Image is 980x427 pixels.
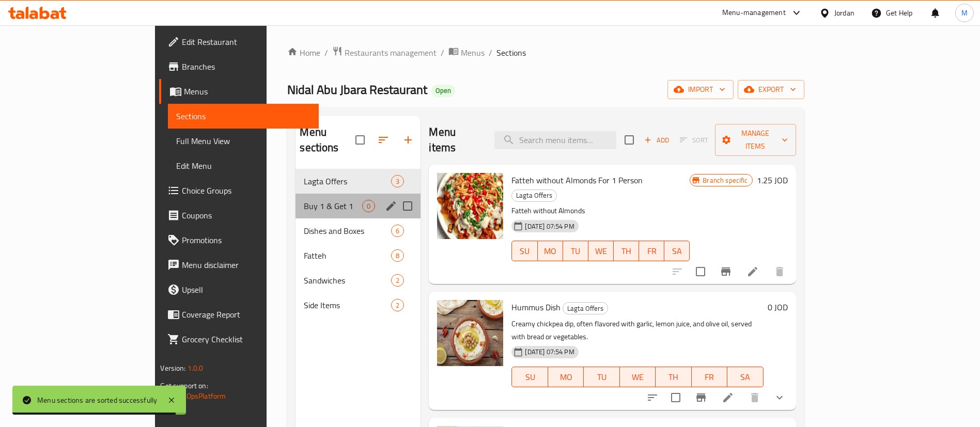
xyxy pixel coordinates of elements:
[159,252,319,277] a: Menu disclaimer
[159,302,319,327] a: Coverage Report
[437,300,503,366] img: Hummus Dish
[182,60,310,73] span: Branches
[391,299,404,311] div: items
[304,249,391,262] span: Fatteh
[188,361,204,375] span: 1.0.0
[160,379,208,392] span: Get support on:
[660,370,687,385] span: TH
[584,367,619,387] button: TU
[182,333,310,345] span: Grocery Checklist
[332,46,437,59] a: Restaurants management
[511,299,561,315] span: Hummus Dish
[295,293,421,318] div: Side Items2
[732,370,759,385] span: SA
[773,391,786,404] svg: Show Choices
[287,46,804,59] nav: breadcrumb
[757,173,788,187] h6: 1.25 JOD
[363,201,375,211] span: 0
[538,241,563,261] button: MO
[511,367,548,387] button: SU
[391,175,404,187] div: items
[287,78,427,101] span: Nidal Abu Jbara Restaurant
[552,370,580,385] span: MO
[521,347,578,357] span: [DATE] 07:54 PM
[295,169,421,194] div: Lagta Offers3
[182,283,310,296] span: Upsell
[723,127,787,153] span: Manage items
[548,367,584,387] button: MO
[667,80,734,99] button: import
[176,160,310,172] span: Edit Menu
[727,367,763,387] button: SA
[722,7,786,19] div: Menu-management
[182,36,310,48] span: Edit Restaurant
[676,83,725,96] span: import
[692,367,727,387] button: FR
[391,225,404,237] div: items
[521,222,578,231] span: [DATE] 07:54 PM
[304,225,391,237] span: Dishes and Boxes
[542,244,559,259] span: MO
[441,46,444,59] li: /
[160,389,226,403] a: Support.OpsPlatform
[448,46,485,59] a: Menus
[182,184,310,197] span: Choice Groups
[767,385,792,410] button: show more
[494,131,616,149] input: search
[182,259,310,271] span: Menu disclaimer
[746,83,796,96] span: export
[159,327,319,352] a: Grocery Checklist
[392,301,403,310] span: 2
[295,243,421,268] div: Fatteh8
[512,189,556,201] span: Lagta Offers
[768,300,788,314] h6: 0 JOD
[673,132,715,148] span: Select section first
[324,46,328,59] li: /
[511,172,643,188] span: Fatteh without Almonds For 1 Person
[437,173,503,239] img: Fatteh without Almonds For 1 Person
[496,46,526,59] span: Sections
[159,79,319,104] a: Menus
[511,204,690,217] p: Fatteh without Almonds
[304,274,391,287] span: Sandwiches
[295,165,421,322] nav: Menu sections
[640,132,673,148] button: Add
[656,367,691,387] button: TH
[392,276,403,286] span: 2
[383,198,399,214] button: edit
[698,176,752,185] span: Branch specific
[722,391,734,404] a: Edit menu item
[664,241,690,261] button: SA
[618,244,635,259] span: TH
[304,200,362,212] span: Buy 1 & Get 1
[176,110,310,122] span: Sections
[715,124,796,156] button: Manage items
[349,129,371,151] span: Select all sections
[304,175,391,187] span: Lagta Offers
[593,244,610,259] span: WE
[304,299,391,311] span: Side Items
[690,261,711,282] span: Select to update
[392,226,403,236] span: 6
[511,241,537,261] button: SU
[643,134,671,146] span: Add
[588,370,615,385] span: TU
[176,135,310,147] span: Full Menu View
[392,177,403,186] span: 3
[396,128,421,152] button: Add section
[742,385,767,410] button: delete
[345,46,437,59] span: Restaurants management
[431,85,455,97] div: Open
[159,178,319,203] a: Choice Groups
[614,241,639,261] button: TH
[511,318,763,343] p: Creamy chickpea dip, often flavored with garlic, lemon juice, and olive oil, served with bread or...
[37,394,157,406] div: Menu sections are sorted successfully
[563,241,588,261] button: TU
[639,241,664,261] button: FR
[371,128,396,152] span: Sort sections
[696,370,723,385] span: FR
[624,370,651,385] span: WE
[834,7,854,19] div: Jordan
